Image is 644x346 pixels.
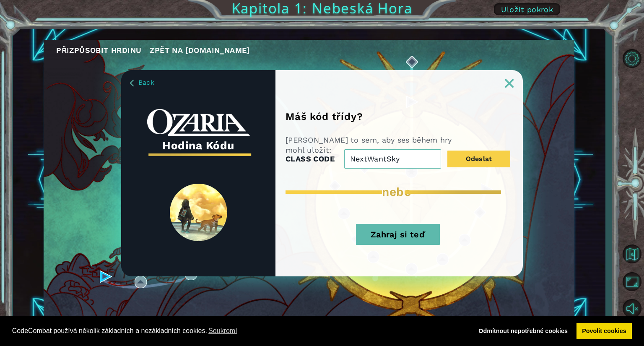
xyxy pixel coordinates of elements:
[130,80,134,86] img: BackArrow_Dusk.png
[286,111,389,122] h1: Máš kód třídy?
[356,224,440,245] button: Zahraj si teď
[147,136,250,155] h3: Hodina Kódu
[138,78,154,86] span: Back
[473,323,574,340] a: deny cookies
[207,325,239,337] a: learn more about cookies
[382,185,411,199] span: nebo
[286,153,335,165] label: CLASS CODE
[286,135,467,145] p: [PERSON_NAME] to sem, aby ses během hry mohl uložit:
[447,151,510,167] button: Odeslat
[576,323,632,340] a: allow cookies
[12,325,466,337] span: CodeCombat používá několik základních a nezákladních cookies.
[505,79,514,88] img: ExitButton_Dusk.png
[170,184,227,241] img: SpiritLandReveal.png
[147,109,250,136] img: whiteOzariaWordmark.png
